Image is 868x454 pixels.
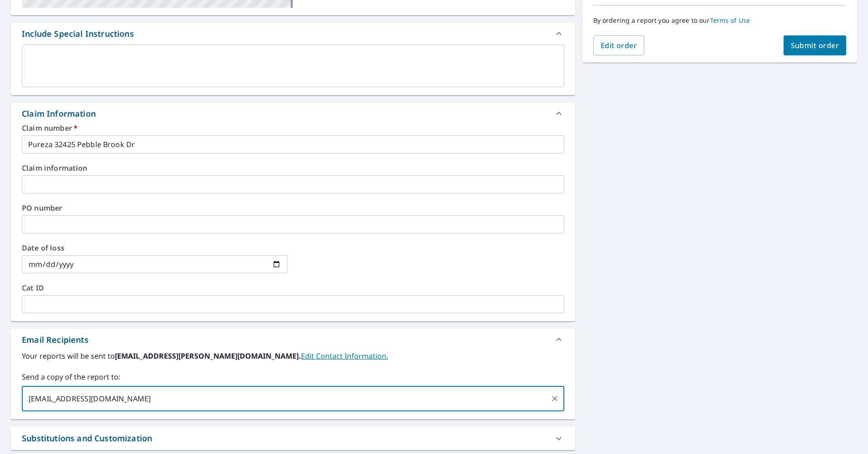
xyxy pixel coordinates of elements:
b: [EMAIL_ADDRESS][PERSON_NAME][DOMAIN_NAME]. [115,351,301,361]
div: Include Special Instructions [22,28,134,40]
div: Email Recipients [11,329,575,350]
p: By ordering a report you agree to our [593,16,846,25]
label: Claim number [22,124,564,132]
label: Claim information [22,164,564,172]
a: EditContactInfo [301,351,388,361]
div: Email Recipients [22,334,89,346]
label: Date of loss [22,244,287,252]
div: Substitutions and Customization [11,427,575,450]
button: Edit order [593,35,645,55]
label: Cat ID [22,284,564,291]
div: Substitutions and Customization [22,432,152,444]
button: Clear [548,392,561,405]
label: PO number [22,204,564,212]
a: Terms of Use [710,16,750,25]
div: Include Special Instructions [11,23,575,44]
div: Claim Information [22,108,96,120]
label: Your reports will be sent to [22,350,564,361]
span: Submit order [791,40,839,50]
button: Submit order [784,35,847,55]
span: Edit order [601,40,637,50]
label: Send a copy of the report to: [22,371,564,382]
div: Claim Information [11,103,575,124]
